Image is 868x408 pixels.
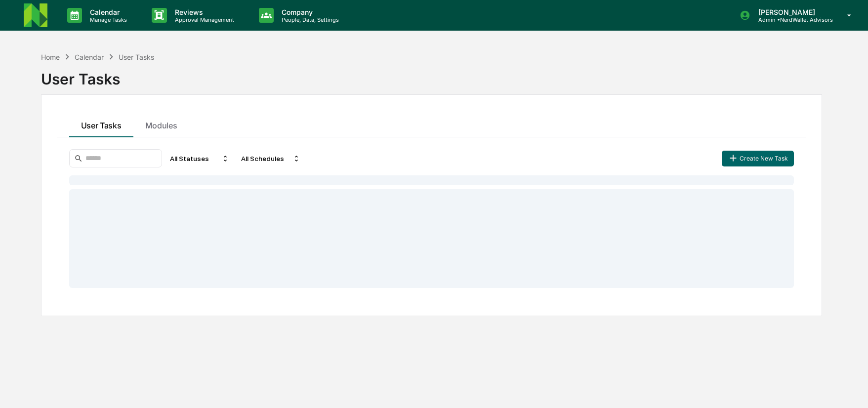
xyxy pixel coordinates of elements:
[75,53,104,61] div: Calendar
[133,111,189,137] button: Modules
[167,8,239,16] p: Reviews
[722,151,794,166] button: Create New Task
[24,3,47,27] img: logo
[237,151,304,166] div: All Schedules
[41,53,60,61] div: Home
[274,8,344,16] p: Company
[41,62,822,88] div: User Tasks
[82,8,132,16] p: Calendar
[82,16,132,23] p: Manage Tasks
[750,8,833,16] p: [PERSON_NAME]
[167,16,239,23] p: Approval Management
[119,53,154,61] div: User Tasks
[274,16,344,23] p: People, Data, Settings
[166,151,233,166] div: All Statuses
[69,111,133,137] button: User Tasks
[750,16,833,23] p: Admin • NerdWallet Advisors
